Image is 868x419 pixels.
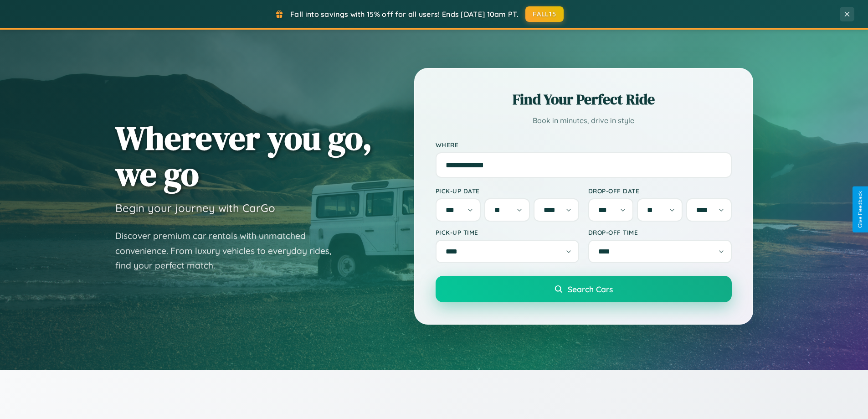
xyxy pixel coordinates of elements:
h2: Find Your Perfect Ride [436,89,732,109]
label: Drop-off Date [588,187,732,195]
div: Give Feedback [857,191,863,228]
span: Fall into savings with 15% off for all users! Ends [DATE] 10am PT. [290,10,519,19]
label: Where [436,141,732,149]
label: Drop-off Time [588,228,732,236]
label: Pick-up Time [436,228,579,236]
h1: Wherever you go, we go [115,120,372,192]
p: Book in minutes, drive in style [436,114,732,127]
button: FALL15 [525,6,564,22]
span: Search Cars [568,284,613,294]
h3: Begin your journey with CarGo [115,201,275,215]
button: Search Cars [436,276,732,302]
label: Pick-up Date [436,187,579,195]
p: Discover premium car rentals with unmatched convenience. From luxury vehicles to everyday rides, ... [115,228,343,273]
